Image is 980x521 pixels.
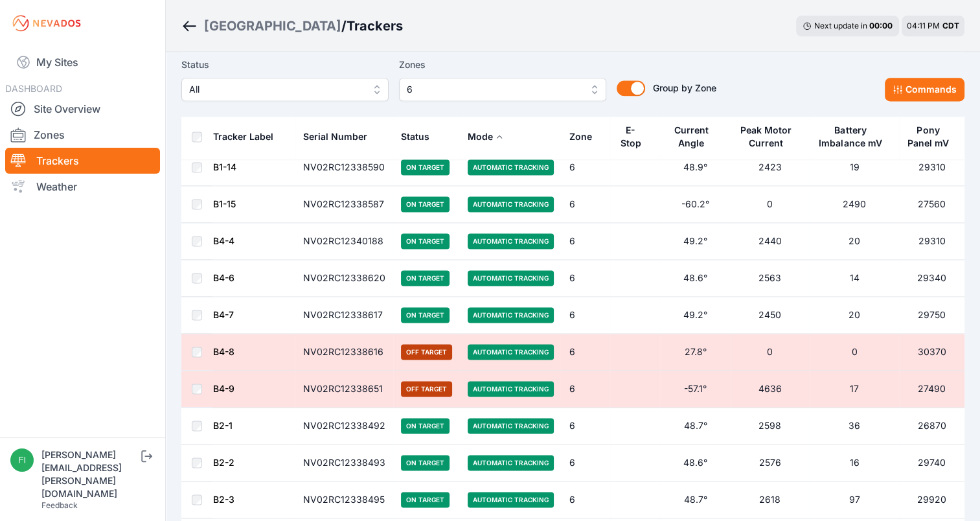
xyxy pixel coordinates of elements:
td: -57.1° [660,371,730,408]
span: On Target [401,270,450,286]
div: Pony Panel mV [907,124,949,150]
td: 19 [810,149,900,186]
span: CDT [942,21,959,30]
button: E-Stop [618,115,652,159]
td: NV02RC12338495 [295,481,393,518]
td: 20 [810,297,900,334]
span: Automatic Tracking [468,344,554,360]
div: 00 : 00 [869,21,893,31]
td: 6 [562,334,610,371]
span: Automatic Tracking [468,381,554,397]
div: Status [401,130,429,143]
span: Automatic Tracking [468,270,554,286]
td: 49.2° [660,223,730,260]
td: 29750 [899,297,964,334]
a: B4-8 [213,346,234,357]
td: 29310 [899,223,964,260]
span: On Target [401,233,450,249]
div: [GEOGRAPHIC_DATA] [204,17,341,35]
td: 6 [562,223,610,260]
td: 2563 [731,260,810,297]
nav: Breadcrumb [181,9,403,43]
span: Automatic Tracking [468,455,554,470]
td: 0 [810,334,900,371]
label: Zones [399,57,606,73]
td: 2618 [731,481,810,518]
span: 6 [407,82,580,97]
span: Automatic Tracking [468,418,554,434]
a: B1-15 [213,198,236,209]
div: Serial Number [303,130,367,143]
td: 48.6° [660,260,730,297]
button: Serial Number [303,121,378,152]
a: B2-3 [213,494,234,505]
h3: Trackers [347,17,403,35]
td: 97 [810,481,900,518]
td: 2450 [731,297,810,334]
button: Tracker Label [213,121,284,152]
span: Automatic Tracking [468,233,554,249]
td: 26870 [899,408,964,445]
td: 20 [810,223,900,260]
td: 6 [562,481,610,518]
button: 6 [399,78,606,101]
td: 36 [810,408,900,445]
td: NV02RC12338590 [295,149,393,186]
td: 0 [731,334,810,371]
td: 27490 [899,371,964,408]
a: Site Overview [5,96,160,122]
td: -60.2° [660,186,730,223]
td: NV02RC12338616 [295,334,393,371]
td: 29340 [899,260,964,297]
button: All [181,78,389,101]
span: Off Target [401,381,452,397]
td: NV02RC12338492 [295,408,393,445]
span: 04:11 PM [907,21,940,30]
a: Weather [5,174,160,200]
td: 29920 [899,481,964,518]
td: 6 [562,297,610,334]
td: NV02RC12338651 [295,371,393,408]
a: B4-7 [213,309,234,320]
button: Status [401,121,440,152]
td: 48.6° [660,445,730,481]
span: On Target [401,159,450,175]
div: Zone [569,130,592,143]
span: On Target [401,418,450,434]
span: All [189,82,363,97]
span: On Target [401,307,450,323]
div: Mode [468,130,493,143]
div: [PERSON_NAME][EMAIL_ADDRESS][PERSON_NAME][DOMAIN_NAME] [41,448,139,500]
a: B1-14 [213,161,236,172]
td: 48.7° [660,408,730,445]
td: 6 [562,260,610,297]
td: 29310 [899,149,964,186]
td: 6 [562,371,610,408]
a: Trackers [5,148,160,174]
td: 0 [731,186,810,223]
td: 27560 [899,186,964,223]
button: Battery Imbalance mV [817,115,892,159]
span: On Target [401,455,450,470]
button: Zone [569,121,602,152]
a: B2-1 [213,420,233,431]
td: 27.8° [660,334,730,371]
td: NV02RC12338617 [295,297,393,334]
td: NV02RC12338587 [295,186,393,223]
span: Automatic Tracking [468,492,554,507]
td: 30370 [899,334,964,371]
span: Automatic Tracking [468,307,554,323]
span: On Target [401,492,450,507]
td: 4636 [731,371,810,408]
td: 49.2° [660,297,730,334]
span: Group by Zone [653,82,716,93]
a: My Sites [5,47,160,78]
td: 29740 [899,445,964,481]
td: 48.9° [660,149,730,186]
a: B4-6 [213,272,234,283]
td: NV02RC12338620 [295,260,393,297]
button: Current Angle [668,115,722,159]
td: 2576 [731,445,810,481]
div: E-Stop [618,124,643,150]
td: NV02RC12340188 [295,223,393,260]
